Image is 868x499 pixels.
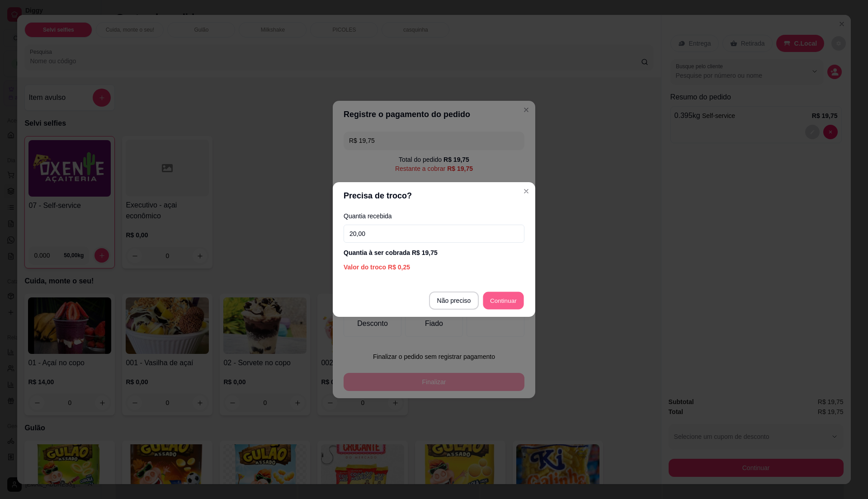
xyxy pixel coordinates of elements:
[429,292,479,310] button: Não preciso
[344,263,524,272] div: Valor do troco R$ 0,25
[483,292,524,310] button: Continuar
[519,184,533,198] button: Close
[344,213,524,219] label: Quantia recebida
[333,182,535,209] header: Precisa de troco?
[344,248,524,257] div: Quantia à ser cobrada R$ 19,75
